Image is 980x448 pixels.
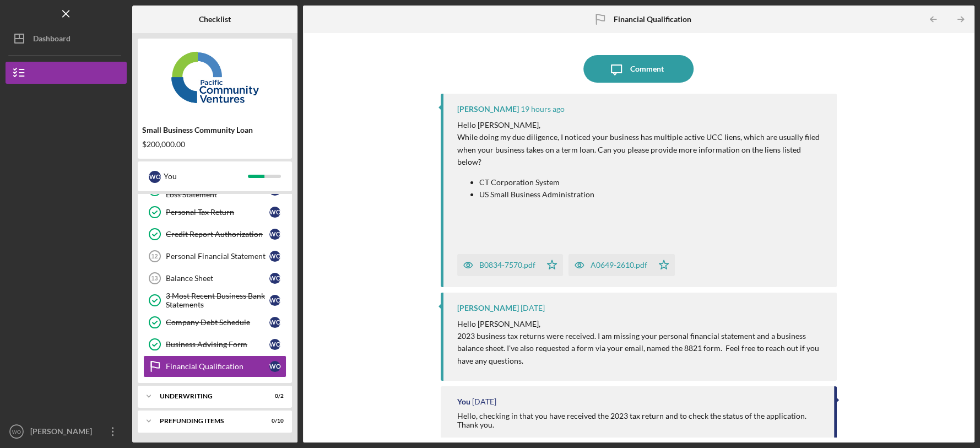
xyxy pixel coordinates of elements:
text: WO [12,429,21,435]
div: W O [269,361,280,372]
button: Dashboard [6,28,127,50]
a: Business Advising FormWO [143,333,286,355]
p: While doing my due diligence, I noticed your business has multiple active UCC liens, which are us... [457,131,826,168]
div: Personal Tax Return [166,208,269,217]
a: Company Debt ScheduleWO [143,311,286,333]
div: 0 / 2 [264,393,284,400]
button: A0649-2610.pdf [568,254,675,276]
div: W O [269,317,280,328]
div: [PERSON_NAME] [457,105,519,114]
div: Credit Report Authorization [166,230,269,239]
div: W O [269,273,280,284]
div: W O [269,339,280,350]
div: W O [269,251,280,262]
div: W O [269,295,280,306]
b: Checklist [199,15,231,24]
p: 2023 business tax returns were received. I am missing your personal financial statement and a bus... [457,330,826,367]
div: W O [269,229,280,240]
a: 3 Most Recent Business Bank StatementsWO [143,289,286,311]
div: B0834-7570.pdf [479,261,535,269]
div: You [164,167,248,186]
div: Comment [630,55,664,83]
div: [PERSON_NAME] [28,420,99,445]
div: Prefunding Items [160,418,256,424]
div: Balance Sheet [166,274,269,283]
a: Credit Report AuthorizationWO [143,223,286,245]
a: Financial QualificationWO [143,355,286,377]
div: Underwriting [160,393,256,400]
time: 2025-10-06 22:53 [521,304,545,312]
div: W O [149,171,161,183]
p: US Small Business Administration [479,188,826,201]
p: Hello [PERSON_NAME], [457,119,826,131]
div: Financial Qualification [166,362,269,371]
div: 0 / 10 [264,418,284,424]
div: Dashboard [33,28,71,52]
p: Hello [PERSON_NAME], [457,318,826,330]
button: Comment [583,55,694,83]
div: Company Debt Schedule [166,318,269,327]
time: 2025-10-06 15:50 [472,397,496,406]
img: Product logo [138,44,292,110]
div: [PERSON_NAME] [457,304,519,312]
div: Business Advising Form [166,340,269,349]
tspan: 13 [151,275,158,282]
button: WO[PERSON_NAME] [6,420,127,442]
b: Financial Qualification [614,15,691,24]
time: 2025-10-13 20:45 [521,105,565,114]
div: You [457,397,470,406]
button: B0834-7570.pdf [457,254,563,276]
a: 13Balance SheetWO [143,267,286,289]
a: Personal Tax ReturnWO [143,201,286,223]
div: W O [269,207,280,218]
div: 3 Most Recent Business Bank Statements [166,292,269,309]
div: $200,000.00 [142,140,288,149]
div: A0649-2610.pdf [591,261,647,269]
tspan: 12 [151,253,158,260]
p: CT Corporation System [479,176,826,188]
div: Hello, checking in that you have received the 2023 tax return and to check the status of the appl... [457,412,823,429]
a: 12Personal Financial StatementWO [143,245,286,267]
div: Personal Financial Statement [166,252,269,261]
div: Small Business Community Loan [142,126,288,134]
